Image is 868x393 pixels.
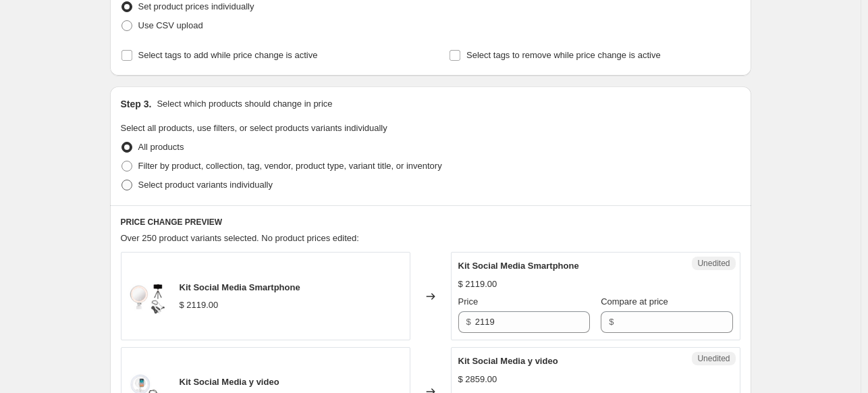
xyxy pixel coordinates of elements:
[609,317,614,327] span: $
[138,142,184,152] span: All products
[466,317,471,327] span: $
[458,296,479,307] span: Price
[138,180,273,190] span: Select product variants individually
[458,373,497,386] div: $ 2859.00
[697,258,730,269] span: Unedited
[180,377,279,387] span: Kit Social Media y video
[121,217,740,228] h6: PRICE CHANGE PREVIEW
[466,50,661,60] span: Select tags to remove while price change is active
[138,161,442,171] span: Filter by product, collection, tag, vendor, product type, variant title, or inventory
[458,278,497,291] div: $ 2119.00
[121,97,152,111] h2: Step 3.
[138,50,318,60] span: Select tags to add while price change is active
[138,20,203,30] span: Use CSV upload
[128,276,169,317] img: kit3_80x.png
[180,298,219,312] div: $ 2119.00
[180,282,300,292] span: Kit Social Media Smartphone
[138,1,254,11] span: Set product prices individually
[121,233,359,243] span: Over 250 product variants selected. No product prices edited:
[157,97,332,111] p: Select which products should change in price
[458,261,579,271] span: Kit Social Media Smartphone
[697,353,730,364] span: Unedited
[601,296,668,307] span: Compare at price
[121,123,387,133] span: Select all products, use filters, or select products variants individually
[458,356,558,366] span: Kit Social Media y video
